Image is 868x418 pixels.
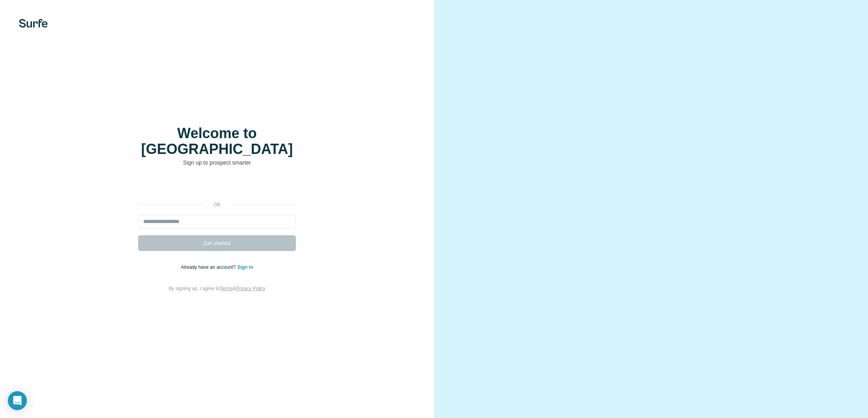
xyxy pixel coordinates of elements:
a: Privacy Policy [236,286,266,291]
p: Sign up to prospect smarter [138,159,296,167]
p: or [204,201,230,208]
span: By signing up, I agree to & [169,286,266,291]
img: Surfe's logo [19,19,48,28]
a: Terms [220,286,233,291]
iframe: Sign in with Google Button [134,178,300,196]
a: Sign in [237,264,253,270]
div: Open Intercom Messenger [8,391,27,410]
span: Already have an account? [181,264,238,270]
h1: Welcome to [GEOGRAPHIC_DATA] [138,126,296,157]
